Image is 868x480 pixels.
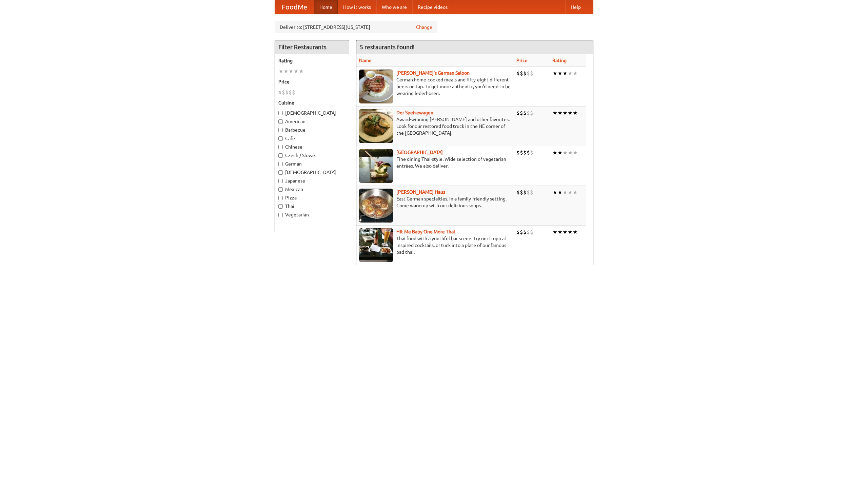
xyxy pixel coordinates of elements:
li: ★ [573,109,578,117]
li: ★ [557,149,563,156]
li: $ [516,189,520,196]
li: $ [285,89,289,96]
input: German [278,162,283,166]
img: babythai.jpg [359,228,393,262]
a: [PERSON_NAME] Haus [396,189,445,195]
li: $ [516,70,520,77]
li: $ [530,70,533,77]
li: $ [530,228,533,236]
label: Chinese [278,143,346,150]
li: ★ [563,149,568,156]
input: American [278,119,283,124]
li: $ [289,89,292,96]
li: $ [527,70,530,77]
p: East German specialties, in a family-friendly setting. Come warm up with our delicious soups. [359,195,511,209]
li: $ [516,109,520,117]
li: ★ [552,228,557,236]
input: Thai [278,204,283,209]
a: How it works [338,0,376,14]
li: ★ [563,228,568,236]
li: ★ [552,149,557,156]
a: [GEOGRAPHIC_DATA] [396,150,443,155]
a: Change [416,24,432,31]
li: $ [523,189,527,196]
li: $ [527,228,530,236]
li: ★ [283,68,289,75]
input: [DEMOGRAPHIC_DATA] [278,111,283,115]
label: Barbecue [278,127,346,133]
a: Hit Me Baby One More Thai [396,229,455,234]
li: ★ [289,68,294,75]
a: FoodMe [275,0,314,14]
label: Czech / Slovak [278,152,346,159]
li: ★ [563,70,568,77]
li: ★ [568,228,573,236]
li: $ [278,89,282,96]
p: Award-winning [PERSON_NAME] and other favorites. Look for our restored food truck in the NE corne... [359,116,511,136]
li: $ [292,89,295,96]
li: $ [520,228,523,236]
li: $ [516,149,520,156]
img: speisewagen.jpg [359,109,393,143]
li: $ [520,70,523,77]
label: [DEMOGRAPHIC_DATA] [278,110,346,116]
li: ★ [294,68,299,75]
p: Fine dining Thai-style. Wide selection of vegetarian entrées. We also deliver. [359,156,511,169]
li: $ [527,189,530,196]
li: $ [530,189,533,196]
img: satay.jpg [359,149,393,183]
li: $ [520,109,523,117]
label: Japanese [278,177,346,184]
li: ★ [278,68,283,75]
label: Cafe [278,135,346,142]
li: ★ [552,109,557,117]
li: $ [530,149,533,156]
li: ★ [557,228,563,236]
li: ★ [552,189,557,196]
li: $ [527,149,530,156]
img: esthers.jpg [359,70,393,103]
li: $ [523,109,527,117]
p: German home-cooked meals and fifty-eight different beers on tap. To get more authentic, you'd nee... [359,76,511,97]
input: Chinese [278,145,283,149]
b: Der Speisewagen [396,110,433,115]
a: Help [565,0,586,14]
li: ★ [557,109,563,117]
a: Home [314,0,338,14]
label: Vegetarian [278,211,346,218]
input: Pizza [278,196,283,200]
input: Barbecue [278,128,283,132]
label: German [278,160,346,167]
li: ★ [563,189,568,196]
li: ★ [557,189,563,196]
a: Recipe videos [412,0,453,14]
li: ★ [573,189,578,196]
li: ★ [573,149,578,156]
li: ★ [568,149,573,156]
li: ★ [568,70,573,77]
li: $ [520,189,523,196]
input: [DEMOGRAPHIC_DATA] [278,170,283,175]
input: Japanese [278,179,283,183]
li: ★ [573,228,578,236]
div: Deliver to: [STREET_ADDRESS][US_STATE] [275,21,437,33]
h4: Filter Restaurants [275,40,349,54]
li: $ [523,70,527,77]
h5: Cuisine [278,99,346,106]
label: Thai [278,203,346,210]
h5: Price [278,78,346,85]
li: ★ [563,109,568,117]
li: ★ [573,70,578,77]
li: $ [523,228,527,236]
li: $ [523,149,527,156]
li: ★ [568,109,573,117]
li: ★ [552,70,557,77]
ng-pluralize: 5 restaurants found! [360,44,415,50]
li: $ [527,109,530,117]
li: $ [282,89,285,96]
a: [PERSON_NAME]'s German Saloon [396,70,470,76]
h5: Rating [278,57,346,64]
label: Mexican [278,186,346,193]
